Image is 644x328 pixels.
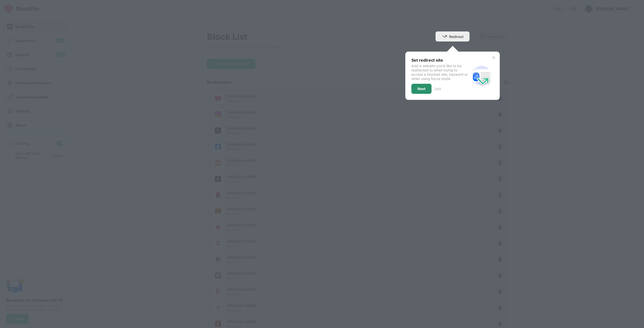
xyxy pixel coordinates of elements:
div: Redirect [449,34,463,39]
div: Next [417,87,425,91]
img: redirect.svg [470,64,494,88]
div: 2 of 3 [435,87,441,91]
div: Set redirect site [411,58,470,63]
div: Add a website you’d like to be redirected to when trying to access a blocked site, keyword or whe... [411,64,470,81]
img: x-button.svg [492,56,496,60]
